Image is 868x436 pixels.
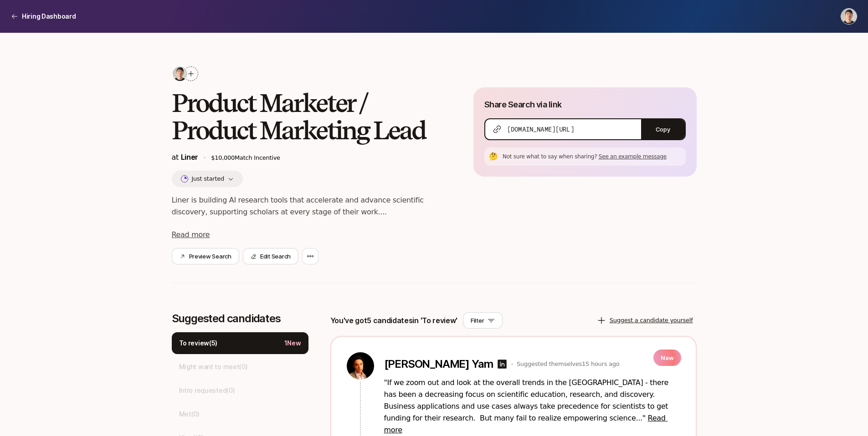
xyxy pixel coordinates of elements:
[384,377,681,436] p: " If we zoom out and look at the overall trends in the [GEOGRAPHIC_DATA] - there has been a decre...
[517,360,619,369] p: Suggested themselves 15 hours ago
[330,314,458,326] p: You've got 5 candidates in 'To review'
[179,409,200,420] p: Met ( 0 )
[841,8,857,25] button: Kyum Kim
[488,151,499,162] div: 🤔
[179,338,218,349] p: To review ( 5 )
[243,248,298,264] button: Edit Search
[641,119,685,139] button: Copy
[22,11,76,22] p: Hiring Dashboard
[172,230,210,239] span: Read more
[841,9,857,24] img: Kyum Kim
[172,171,243,187] button: Just started
[172,312,308,325] p: Suggested candidates
[179,385,235,396] p: Intro requested ( 0 )
[211,153,444,162] p: $10,000 Match Incentive
[284,338,301,349] p: 1 New
[172,151,199,163] p: at
[503,152,682,161] p: Not sure what to say when sharing?
[599,153,667,160] span: See an example message
[484,98,562,111] p: Share Search via link
[173,66,187,81] img: 47784c54_a4ff_477e_ab36_139cb03b2732.jpg
[347,352,374,380] img: 3db42233_165a_4188_9aa4_c1d2b238e278.jpg
[610,316,693,325] p: Suggest a candidate yourself
[653,350,681,366] p: New
[463,312,503,329] button: Filter
[384,358,493,370] p: [PERSON_NAME] Yam
[172,194,444,218] p: Liner is building AI research tools that accelerate and advance scientific discovery, supporting ...
[172,248,239,264] button: Preview Search
[181,152,198,162] a: Liner
[172,89,444,144] h2: Product Marketer / Product Marketing Lead
[507,125,574,134] span: [DOMAIN_NAME][URL]
[179,361,248,372] p: Might want to meet ( 0 )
